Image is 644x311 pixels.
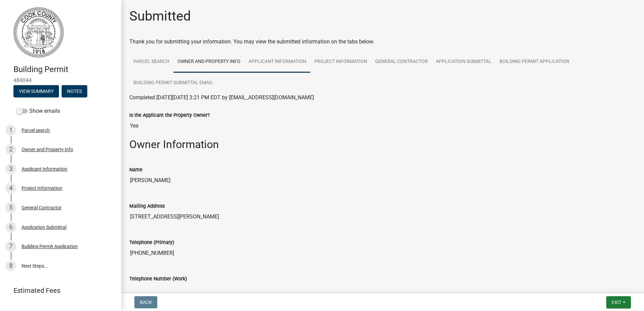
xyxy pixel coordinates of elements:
[5,222,16,233] div: 6
[13,77,108,83] span: 484044
[173,51,245,73] a: Owner and Property Info
[5,183,16,194] div: 4
[5,125,16,136] div: 1
[13,85,59,97] button: View Summary
[22,205,62,210] div: General Contractor
[13,65,116,74] h4: Building Permit
[606,296,631,308] button: Exit
[22,225,66,230] div: Application Submittal
[129,51,173,73] a: Parcel search
[22,147,73,152] div: Owner and Property Info
[245,51,310,73] a: Applicant Information
[129,168,142,172] label: Name
[22,186,62,191] div: Project Information
[129,138,636,151] h2: Owner Information
[62,85,87,97] button: Notes
[371,51,432,73] a: General Contractor
[140,300,152,305] span: Back
[129,240,174,245] label: Telephone (Primary)
[13,89,59,94] wm-modal-confirm: Summary
[612,300,621,305] span: Exit
[495,51,573,73] a: Building Permit Application
[62,89,87,94] wm-modal-confirm: Notes
[5,144,16,155] div: 2
[129,72,217,94] a: Building Permit Submittal Email
[16,107,60,115] label: Show emails
[22,128,50,133] div: Parcel search
[5,164,16,174] div: 3
[5,284,110,297] a: Estimated Fees
[22,244,78,249] div: Building Permit Application
[5,202,16,213] div: 5
[13,7,64,58] img: Cook County, Georgia
[5,261,16,271] div: 8
[432,51,495,73] a: Application Submittal
[129,113,210,118] label: Is the Applicant the Property Owner?
[5,241,16,252] div: 7
[129,94,314,101] span: Completed [DATE][DATE] 3:21 PM EDT by [EMAIL_ADDRESS][DOMAIN_NAME]
[22,167,67,171] div: Applicant Information
[129,8,191,24] h1: Submitted
[129,204,165,209] label: Mailing Address
[129,38,636,46] div: Thank you for submitting your information. You may view the submitted information on the tabs below.
[310,51,371,73] a: Project Information
[129,277,187,281] label: Telephone Number (Work)
[134,296,157,308] button: Back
